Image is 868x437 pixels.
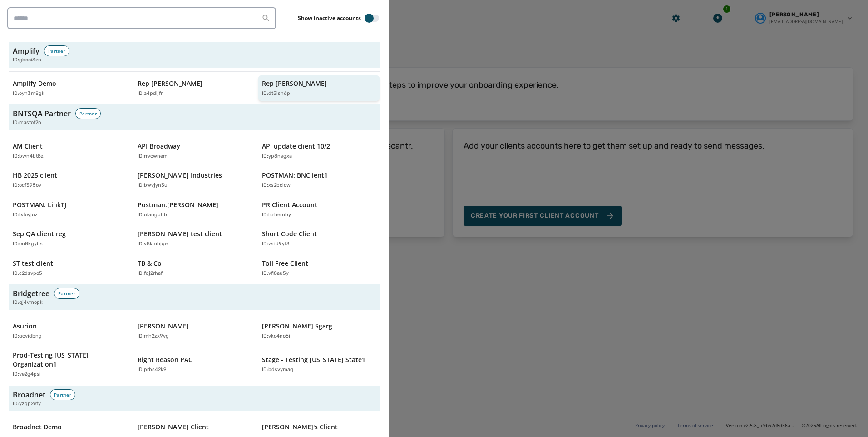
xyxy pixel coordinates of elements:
[9,226,130,252] button: Sep QA client regID:on8kgybs
[298,15,361,22] label: Show inactive accounts
[262,366,293,374] p: ID: bdsvymaq
[262,171,328,180] p: POSTMAN: BNClient1
[138,200,218,209] p: Postman:[PERSON_NAME]
[134,197,255,223] button: Postman:[PERSON_NAME]ID:ulangphb
[13,351,118,369] p: Prod-Testing [US_STATE] Organization1
[262,200,317,209] p: PR Client Account
[75,108,101,119] div: Partner
[258,138,380,164] button: API update client 10/2ID:yp8nsgxa
[13,400,41,408] span: ID: yzqp2efy
[9,284,380,310] button: BridgetreePartnerID:qj4vmopk
[138,153,168,160] p: ID: rrvcwnem
[13,171,57,180] p: HB 2025 client
[13,333,42,340] p: ID: qcyjdbng
[9,318,130,344] button: AsurionID:qcyjdbng
[262,355,365,364] p: Stage - Testing [US_STATE] State1
[138,142,180,151] p: API Broadway
[262,333,290,340] p: ID: ykc4no6j
[13,259,53,268] p: ST test client
[134,226,255,252] button: [PERSON_NAME] test clientID:v8kmhjqe
[13,182,41,189] p: ID: ocf395ov
[134,167,255,193] button: [PERSON_NAME] IndustriesID:bwvjyn3u
[13,56,41,64] span: ID: gbcoi3zn
[138,270,163,278] p: ID: fqj2rhaf
[13,211,38,219] p: ID: lxfoyjuz
[258,226,380,252] button: Short Code ClientID:wrid9yf3
[13,200,66,209] p: POSTMAN: LinkTJ
[44,45,69,56] div: Partner
[13,371,41,378] p: ID: ve2g4psi
[9,347,130,382] button: Prod-Testing [US_STATE] Organization1ID:ve2g4psi
[262,229,317,238] p: Short Code Client
[138,322,189,331] p: [PERSON_NAME]
[138,422,209,432] p: [PERSON_NAME] Client
[262,90,290,98] p: ID: dt5isn6p
[134,138,255,164] button: API BroadwayID:rrvcwnem
[138,259,162,268] p: TB & Co
[138,171,222,180] p: [PERSON_NAME] Industries
[13,142,43,151] p: AM Client
[262,79,327,88] p: Rep [PERSON_NAME]
[13,322,37,331] p: Asurion
[13,288,49,299] h3: Bridgetree
[138,182,168,189] p: ID: bwvjyn3u
[262,182,291,189] p: ID: xs2bciow
[262,211,291,219] p: ID: hzhernby
[13,153,44,160] p: ID: bwn4bt8z
[258,347,380,382] button: Stage - Testing [US_STATE] State1ID:bdsvymaq
[134,347,255,382] button: Right Reason PACID:prbs42k9
[262,322,332,331] p: [PERSON_NAME] Sgarg
[258,197,380,223] button: PR Client AccountID:hzhernby
[9,138,130,164] button: AM ClientID:bwn4bt8z
[13,90,44,98] p: ID: oyn3m8gk
[13,79,56,88] p: Amplify Demo
[138,79,202,88] p: Rep [PERSON_NAME]
[9,104,380,130] button: BNTSQA PartnerPartnerID:mastof2n
[9,255,130,281] button: ST test clientID:c2dsvpo5
[9,42,380,68] button: AmplifyPartnerID:gbcoi3zn
[9,197,130,223] button: POSTMAN: LinkTJID:lxfoyjuz
[262,270,289,278] p: ID: vfi8au5y
[134,75,255,101] button: Rep [PERSON_NAME]ID:a4pdijfr
[13,240,43,248] p: ID: on8kgybs
[13,270,42,278] p: ID: c2dsvpo5
[138,333,169,340] p: ID: mh2zx9vg
[50,389,75,400] div: Partner
[262,142,330,151] p: API update client 10/2
[138,90,163,98] p: ID: a4pdijfr
[9,75,130,101] button: Amplify DemoID:oyn3m8gk
[262,259,308,268] p: Toll Free Client
[9,167,130,193] button: HB 2025 clientID:ocf395ov
[262,153,292,160] p: ID: yp8nsgxa
[134,318,255,344] button: [PERSON_NAME]ID:mh2zx9vg
[13,119,41,127] span: ID: mastof2n
[138,211,167,219] p: ID: ulangphb
[13,299,43,307] span: ID: qj4vmopk
[138,366,167,374] p: ID: prbs42k9
[13,45,39,56] h3: Amplify
[258,318,380,344] button: [PERSON_NAME] SgargID:ykc4no6j
[262,422,338,432] p: [PERSON_NAME]'s Client
[13,389,45,400] h3: Broadnet
[262,240,290,248] p: ID: wrid9yf3
[138,355,192,364] p: Right Reason PAC
[13,229,66,238] p: Sep QA client reg
[134,255,255,281] button: TB & CoID:fqj2rhaf
[13,108,71,119] h3: BNTSQA Partner
[138,240,168,248] p: ID: v8kmhjqe
[258,167,380,193] button: POSTMAN: BNClient1ID:xs2bciow
[9,386,380,412] button: BroadnetPartnerID:yzqp2efy
[258,255,380,281] button: Toll Free ClientID:vfi8au5y
[138,229,222,238] p: [PERSON_NAME] test client
[54,288,79,299] div: Partner
[258,75,380,101] button: Rep [PERSON_NAME]ID:dt5isn6p
[13,422,62,432] p: Broadnet Demo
